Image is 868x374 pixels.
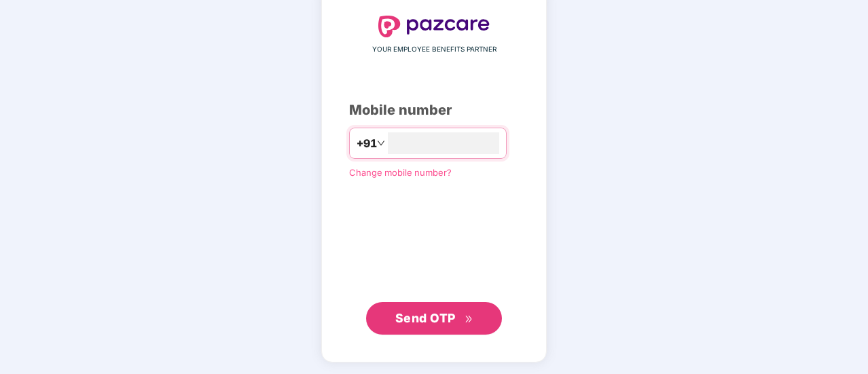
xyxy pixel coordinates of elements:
[377,139,385,147] span: down
[349,100,519,121] div: Mobile number
[378,16,490,37] img: logo
[349,167,452,178] a: Change mobile number?
[357,135,377,152] span: +91
[465,315,473,324] span: double-right
[366,302,502,335] button: Send OTPdouble-right
[395,311,456,325] span: Send OTP
[372,44,496,55] span: YOUR EMPLOYEE BENEFITS PARTNER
